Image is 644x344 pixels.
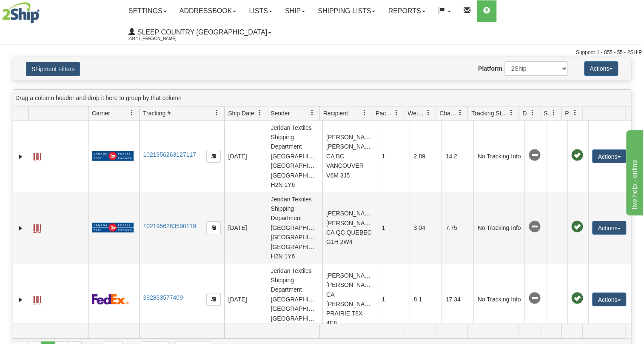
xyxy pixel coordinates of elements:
[252,106,267,120] a: Ship Date filter column settings
[122,0,173,22] a: Settings
[584,61,618,76] button: Actions
[624,129,643,215] iframe: chat widget
[210,106,224,120] a: Tracking # filter column settings
[378,192,410,264] td: 1
[528,221,540,233] span: No Tracking Info
[33,221,41,234] a: Label
[410,264,442,335] td: 8.1
[439,109,457,118] span: Charge
[13,90,631,106] div: grid grouping header
[547,106,561,120] a: Shipment Issues filter column settings
[206,150,221,163] button: Copy to clipboard
[228,109,254,118] span: Ship Date
[410,192,442,264] td: 3.04
[17,295,25,304] a: Expand
[322,192,378,264] td: [PERSON_NAME] [PERSON_NAME] CA QC QUEBEC G1H 2W4
[323,109,348,118] span: Recipient
[568,106,582,120] a: Pickup Status filter column settings
[305,106,319,120] a: Sender filter column settings
[471,109,508,118] span: Tracking Status
[33,149,41,163] a: Label
[528,292,540,304] span: No Tracking Info
[92,151,134,161] img: 20 - Canada Post
[504,106,519,120] a: Tracking Status filter column settings
[17,152,25,161] a: Expand
[92,294,129,304] img: 2 - FedEx Express®
[565,109,572,118] span: Pickup Status
[6,5,79,15] div: live help - online
[128,34,192,43] span: 2044 / [PERSON_NAME]
[389,106,404,120] a: Packages filter column settings
[442,192,473,264] td: 7.75
[135,29,267,36] span: Sleep Country [GEOGRAPHIC_DATA]
[473,192,524,264] td: No Tracking Info
[143,151,196,158] a: 1021956263127117
[206,293,221,306] button: Copy to clipboard
[453,106,467,120] a: Charge filter column settings
[571,149,583,161] span: Pickup Successfully created
[122,22,278,43] a: Sleep Country [GEOGRAPHIC_DATA] 2044 / [PERSON_NAME]
[322,120,378,192] td: [PERSON_NAME] [PERSON_NAME] CA BC VANCOUVER V6M 3J5
[311,0,382,22] a: Shipping lists
[92,109,110,118] span: Carrier
[473,120,524,192] td: No Tracking Info
[33,292,41,306] a: Label
[525,106,540,120] a: Delivery Status filter column settings
[376,109,393,118] span: Packages
[410,120,442,192] td: 2.89
[478,64,502,73] label: Platform
[442,120,473,192] td: 14.2
[143,109,171,118] span: Tracking #
[421,106,436,120] a: Weight filter column settings
[522,109,530,118] span: Delivery Status
[407,109,425,118] span: Weight
[224,264,267,335] td: [DATE]
[378,120,410,192] td: 1
[592,221,626,235] button: Actions
[143,294,182,301] a: 392833577409
[224,120,267,192] td: [DATE]
[92,222,134,233] img: 20 - Canada Post
[382,0,431,22] a: Reports
[173,0,243,22] a: Addressbook
[125,106,139,120] a: Carrier filter column settings
[267,120,322,192] td: Jeridan Textiles Shipping Department [GEOGRAPHIC_DATA] [GEOGRAPHIC_DATA] [GEOGRAPHIC_DATA] H2N 1Y6
[357,106,372,120] a: Recipient filter column settings
[528,149,540,161] span: No Tracking Info
[17,224,25,232] a: Expand
[571,221,583,233] span: Pickup Successfully created
[143,223,196,229] a: 1021956263590119
[206,221,221,234] button: Copy to clipboard
[322,264,378,335] td: [PERSON_NAME] [PERSON_NAME] CA [PERSON_NAME] PRAIRIE T8X 4E8
[571,292,583,304] span: Pickup Successfully created
[279,0,311,22] a: Ship
[473,264,524,335] td: No Tracking Info
[592,292,626,306] button: Actions
[544,109,551,118] span: Shipment Issues
[271,109,290,118] span: Sender
[2,2,40,23] img: logo2044.jpg
[592,149,626,163] button: Actions
[224,192,267,264] td: [DATE]
[378,264,410,335] td: 1
[267,264,322,335] td: Jeridan Textiles Shipping Department [GEOGRAPHIC_DATA] [GEOGRAPHIC_DATA] [GEOGRAPHIC_DATA] H2N 1Y6
[26,62,80,76] button: Shipment Filters
[2,49,642,56] div: Support: 1 - 855 - 55 - 2SHIP
[242,0,278,22] a: Lists
[267,192,322,264] td: Jeridan Textiles Shipping Department [GEOGRAPHIC_DATA] [GEOGRAPHIC_DATA] [GEOGRAPHIC_DATA] H2N 1Y6
[442,264,473,335] td: 17.34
